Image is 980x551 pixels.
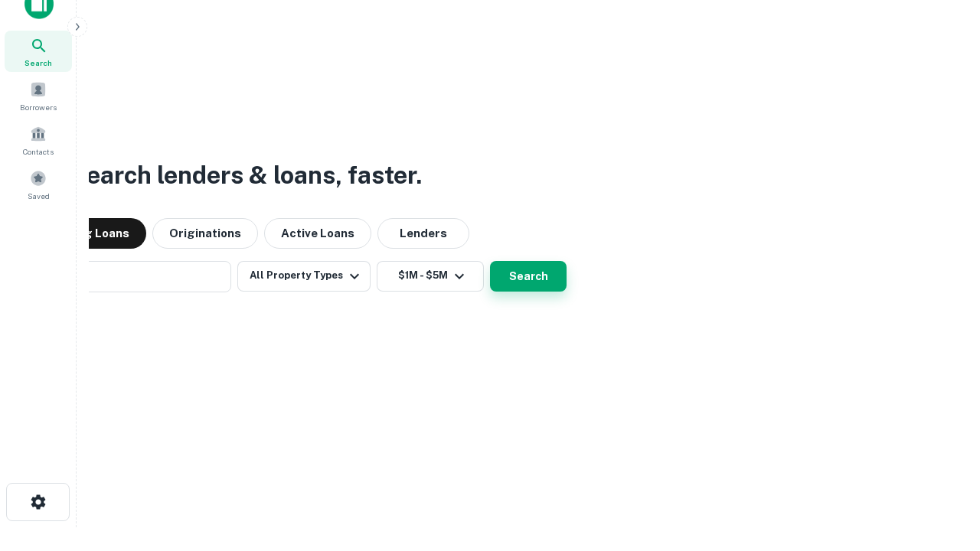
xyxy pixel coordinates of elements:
[5,164,72,205] a: Saved
[5,75,72,116] a: Borrowers
[24,57,52,69] span: Search
[70,157,422,194] h3: Search lenders & loans, faster.
[264,218,371,249] button: Active Loans
[5,119,72,161] a: Contacts
[23,145,54,158] span: Contacts
[152,218,258,249] button: Originations
[237,261,371,292] button: All Property Types
[490,261,567,292] button: Search
[903,380,980,453] iframe: Chat Widget
[377,261,484,292] button: $1M - $5M
[5,31,72,72] a: Search
[20,101,57,113] span: Borrowers
[377,218,469,249] button: Lenders
[28,190,50,202] span: Saved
